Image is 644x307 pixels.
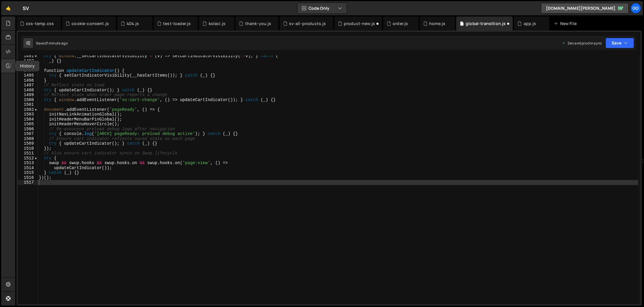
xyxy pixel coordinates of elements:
[18,127,38,132] div: 1506
[18,88,38,93] div: 1498
[393,21,408,27] div: order.js
[605,38,634,48] button: Save
[18,175,38,180] div: 1516
[245,21,271,27] div: thank-you.js
[554,21,579,27] div: New File
[18,59,38,64] div: 1492
[18,136,38,141] div: 1508
[541,3,629,14] a: [DOMAIN_NAME][PERSON_NAME]
[18,131,38,136] div: 1507
[18,180,38,185] div: 1517
[18,102,38,107] div: 1501
[18,117,38,122] div: 1504
[18,98,38,103] div: 1500
[18,161,38,166] div: 1513
[18,156,38,161] div: 1512
[72,21,109,27] div: cookie-consent.js
[466,21,506,27] div: global-transition.js
[26,21,54,27] div: css-temp.css
[18,54,38,59] div: 1491
[36,41,68,46] div: Saved
[18,166,38,171] div: 1514
[163,21,191,27] div: test-loader.js
[18,78,38,83] div: 1496
[209,21,225,27] div: kolaci.js
[630,3,641,14] a: go
[18,146,38,151] div: 1510
[524,21,536,27] div: app.js
[289,21,326,27] div: sv-all-products.js
[429,21,445,27] div: home.js
[18,73,38,78] div: 1495
[1,1,16,15] a: 🤙
[344,21,375,27] div: product-new.js
[562,41,602,46] div: Dev and prod in sync
[47,41,68,46] div: 1 minute ago
[18,107,38,112] div: 1502
[18,83,38,88] div: 1497
[15,61,39,72] div: History
[18,170,38,175] div: 1515
[127,21,139,27] div: 404.js
[18,151,38,156] div: 1511
[18,122,38,127] div: 1505
[18,112,38,117] div: 1503
[18,93,38,98] div: 1499
[23,5,29,12] div: SV
[18,141,38,146] div: 1509
[297,3,347,14] button: Code Only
